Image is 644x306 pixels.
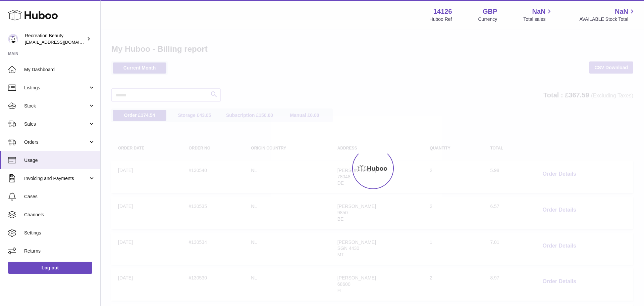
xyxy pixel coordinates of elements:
[24,212,95,218] span: Channels
[24,139,88,145] span: Orders
[24,230,95,236] span: Settings
[24,121,88,127] span: Sales
[478,16,497,23] div: Currency
[615,7,628,16] span: NaN
[25,39,99,45] span: [EMAIL_ADDRESS][DOMAIN_NAME]
[433,7,452,16] strong: 14126
[24,193,95,200] span: Cases
[25,33,85,45] div: Recreation Beauty
[579,16,636,23] span: AVAILABLE Stock Total
[483,7,497,16] strong: GBP
[24,85,88,91] span: Listings
[430,16,452,23] div: Huboo Ref
[24,248,95,254] span: Returns
[24,157,95,164] span: Usage
[24,175,88,182] span: Invoicing and Payments
[8,262,92,274] a: Log out
[579,7,636,23] a: NaN AVAILABLE Stock Total
[8,34,18,44] img: internalAdmin-14126@internal.huboo.com
[24,103,88,109] span: Stock
[24,67,95,73] span: My Dashboard
[523,7,553,23] a: NaN Total sales
[532,7,545,16] span: NaN
[523,16,553,23] span: Total sales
